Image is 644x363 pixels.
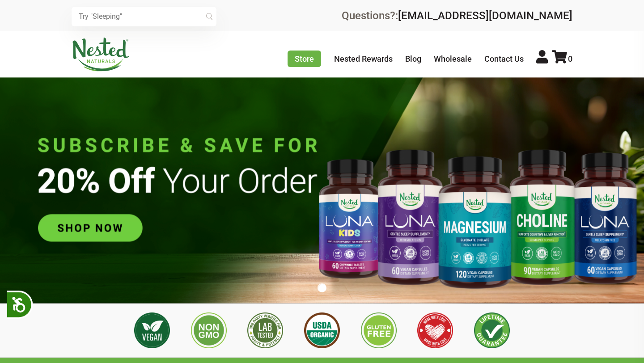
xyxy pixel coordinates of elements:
input: Try "Sleeping" [72,7,216,26]
a: 0 [552,54,572,63]
a: Store [288,51,321,67]
a: [EMAIL_ADDRESS][DOMAIN_NAME] [398,9,572,22]
span: 0 [568,54,572,63]
a: Contact Us [484,54,524,63]
img: Vegan [134,312,170,348]
img: Lifetime Guarantee [474,312,510,348]
img: Non GMO [191,312,227,348]
a: Wholesale [434,54,472,63]
img: 3rd Party Lab Tested [247,312,283,348]
a: Blog [405,54,421,63]
div: Questions?: [342,10,572,21]
button: 1 of 1 [318,283,326,292]
a: Nested Rewards [334,54,393,63]
img: Nested Naturals [72,38,130,72]
img: USDA Organic [304,312,340,348]
img: Gluten Free [361,312,397,348]
img: Made with Love [417,312,453,348]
